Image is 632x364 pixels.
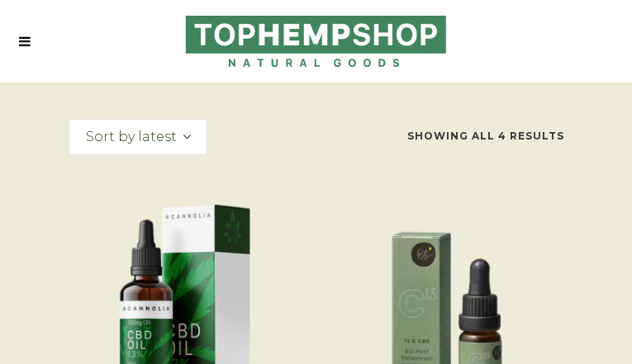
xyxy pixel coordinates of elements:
[69,119,207,155] span: Sort by latest
[316,119,564,153] p: Showing all 4 results
[178,4,454,78] img: Logo
[69,120,207,154] span: Sort by latest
